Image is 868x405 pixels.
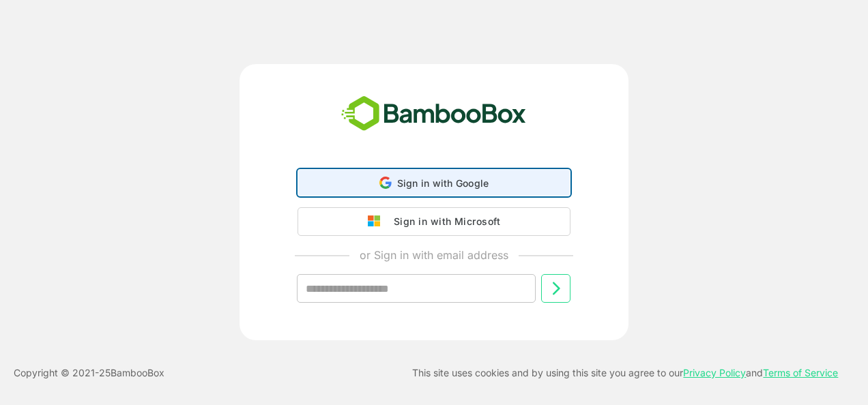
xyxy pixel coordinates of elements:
[368,215,387,228] img: google
[360,247,508,263] p: or Sign in with email address
[763,367,838,378] a: Terms of Service
[298,169,570,196] div: Sign in with Google
[298,207,570,236] button: Sign in with Microsoft
[387,213,500,230] div: Sign in with Microsoft
[397,177,489,189] span: Sign in with Google
[412,365,838,381] p: This site uses cookies and by using this site you agree to our and
[14,365,164,381] p: Copyright © 2021- 25 BambooBox
[334,91,534,136] img: bamboobox
[683,367,746,378] a: Privacy Policy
